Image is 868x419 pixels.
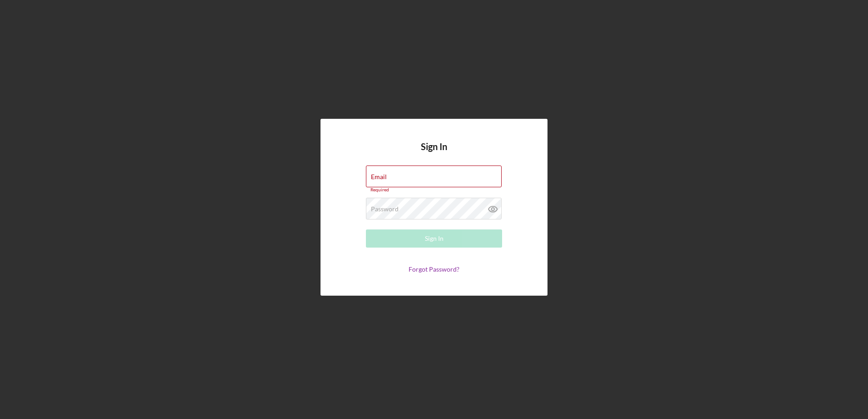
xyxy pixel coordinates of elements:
a: Forgot Password? [409,265,459,273]
div: Required [366,187,502,193]
div: Sign In [425,229,444,248]
label: Password [371,205,399,213]
h4: Sign In [421,141,447,166]
label: Email [371,173,387,180]
button: Sign In [366,229,502,248]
